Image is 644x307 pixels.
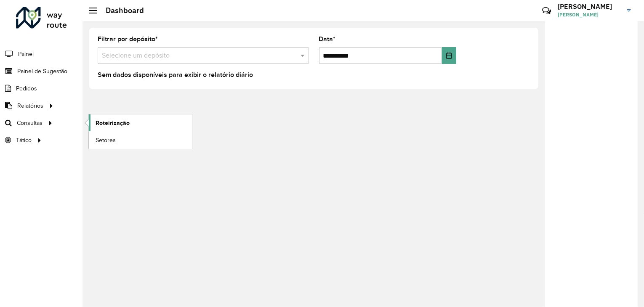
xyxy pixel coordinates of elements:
[98,70,253,80] label: Sem dados disponíveis para exibir o relatório diário
[17,101,43,110] span: Relatórios
[98,34,158,44] label: Filtrar por depósito
[96,136,116,145] span: Setores
[558,3,621,11] h3: [PERSON_NAME]
[319,34,336,44] label: Data
[442,47,456,64] button: Choose Date
[17,67,67,76] span: Painel de Sugestão
[18,50,34,58] span: Painel
[89,114,192,131] a: Roteirização
[538,2,556,20] a: Contato Rápido
[89,132,192,148] a: Setores
[17,119,43,127] span: Consultas
[97,6,144,15] h2: Dashboard
[96,119,130,127] span: Roteirização
[16,84,37,93] span: Pedidos
[16,136,32,145] span: Tático
[558,11,621,19] span: [PERSON_NAME]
